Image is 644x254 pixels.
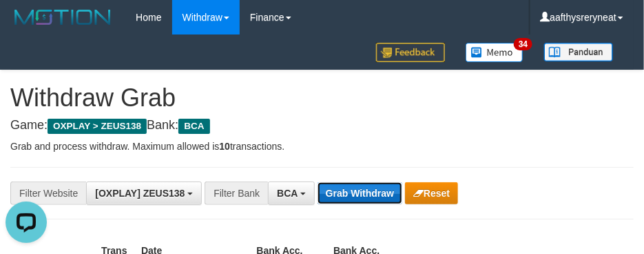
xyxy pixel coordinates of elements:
span: [OXPLAY] ZEUS138 [95,188,185,199]
button: BCA [268,182,315,205]
strong: 10 [219,141,230,152]
h1: Withdraw Grab [10,84,634,112]
button: Open LiveChat chat widget [6,6,47,47]
img: panduan.png [544,43,613,61]
button: Reset [405,182,458,204]
button: [OXPLAY] ZEUS138 [86,182,202,205]
img: MOTION_logo.png [10,7,115,28]
p: Grab and process withdraw. Maximum allowed is transactions. [10,139,634,153]
img: Button%20Memo.svg [466,43,523,62]
div: Filter Bank [205,182,268,205]
span: OXPLAY > ZEUS138 [48,119,147,134]
h4: Game: Bank: [10,119,634,133]
button: Grab Withdraw [318,182,402,204]
img: Feedback.jpg [376,43,445,62]
span: BCA [178,119,209,134]
span: 34 [514,38,532,50]
div: Filter Website [10,182,86,205]
a: 34 [455,35,534,70]
span: BCA [277,188,298,199]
